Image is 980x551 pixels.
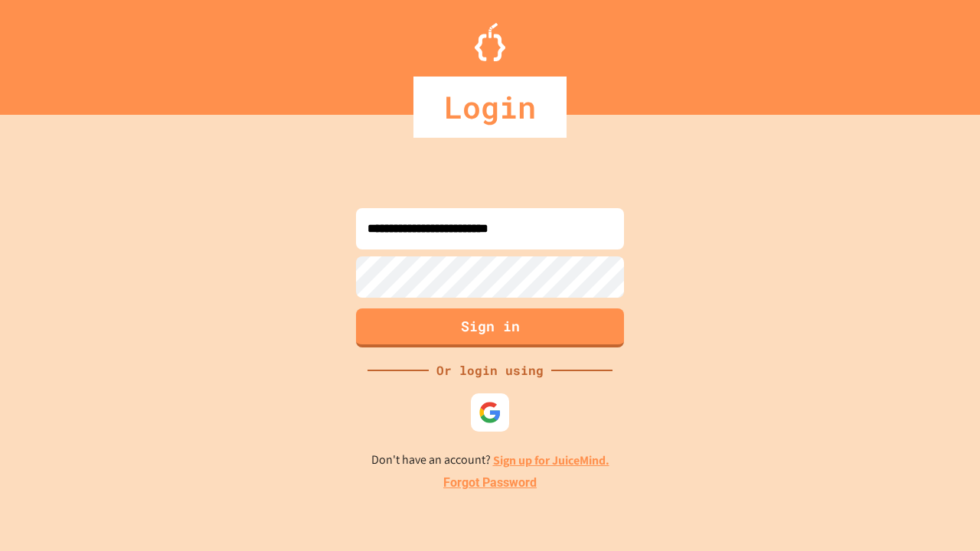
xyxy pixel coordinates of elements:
a: Forgot Password [443,474,537,492]
p: Don't have an account? [371,451,609,470]
div: Login [413,77,567,138]
a: Sign up for JuiceMind. [493,452,609,468]
img: Logo.svg [475,23,505,61]
div: Or login using [429,361,551,380]
img: google-icon.svg [479,401,501,424]
button: Sign in [356,308,624,347]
